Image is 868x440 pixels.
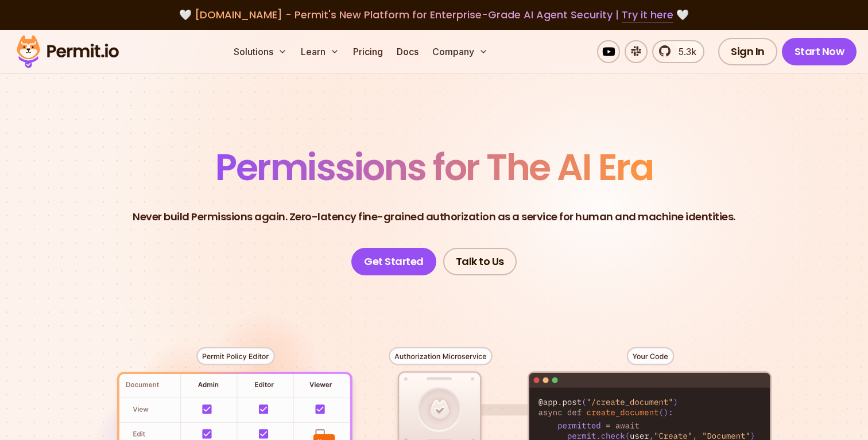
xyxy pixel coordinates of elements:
[428,40,493,63] button: Company
[672,45,696,59] span: 5.3k
[229,40,292,63] button: Solutions
[652,40,704,63] a: 5.3k
[718,38,777,65] a: Sign In
[133,209,735,225] p: Never build Permissions again. Zero-latency fine-grained authorization as a service for human and...
[348,40,387,63] a: Pricing
[351,248,436,275] a: Get Started
[28,7,840,23] div: 🤍 🤍
[215,142,653,193] span: Permissions for The AI Era
[622,7,673,22] a: Try it here
[392,40,423,63] a: Docs
[443,248,517,275] a: Talk to Us
[782,38,857,65] a: Start Now
[195,7,673,22] span: [DOMAIN_NAME] - Permit's New Platform for Enterprise-Grade AI Agent Security |
[296,40,344,63] button: Learn
[11,32,124,71] img: Permit logo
